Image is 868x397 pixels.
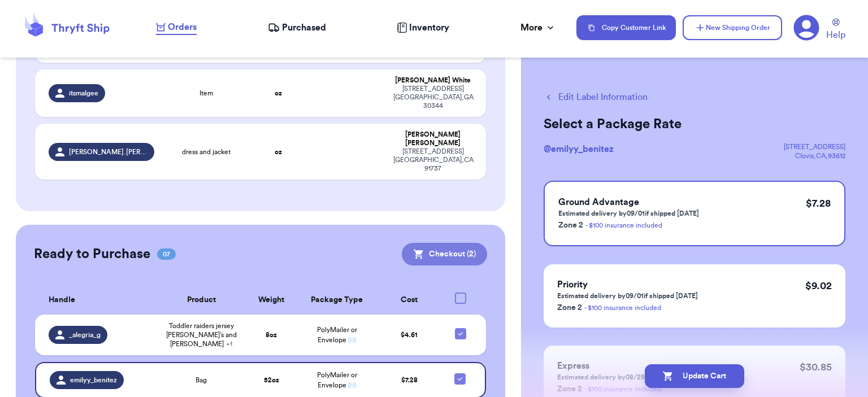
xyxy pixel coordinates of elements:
[402,243,487,265] button: Checkout (2)
[558,198,639,207] span: Ground Advantage
[70,376,117,385] span: emilyy_benitez
[69,147,148,156] span: [PERSON_NAME].[PERSON_NAME]
[393,147,472,173] div: [STREET_ADDRESS] [GEOGRAPHIC_DATA] , CA 91737
[275,90,282,97] strong: oz
[268,21,326,34] a: Purchased
[401,377,418,383] span: $ 7.28
[558,209,699,218] p: Estimated delivery by 09/01 if shipped [DATE]
[376,286,442,315] th: Cost
[805,278,832,294] p: $ 9.02
[49,294,75,306] span: Handle
[557,304,582,312] span: Zone 2
[409,21,449,34] span: Inventory
[317,326,357,343] span: PolyMailer or Envelope ✉️
[806,195,831,211] p: $ 7.28
[34,245,150,263] h2: Ready to Purchase
[576,15,676,40] button: Copy Customer Link
[544,145,614,154] span: @ emilyy_benitez
[683,15,782,40] button: New Shipping Order
[164,321,238,348] span: Toddler raiders jersey [PERSON_NAME]’s and [PERSON_NAME]
[275,149,282,155] strong: oz
[282,21,326,34] span: Purchased
[784,151,845,160] div: Clovis , CA , 93612
[585,222,662,229] a: - $100 insurance included
[401,331,418,338] span: $ 4.61
[520,21,556,34] div: More
[645,364,744,388] button: Update Cart
[226,341,232,347] span: + 1
[264,377,279,383] strong: 52 oz
[393,130,472,147] div: [PERSON_NAME] [PERSON_NAME]
[266,331,277,338] strong: 8 oz
[199,89,213,98] span: Item
[69,89,98,98] span: itsmalgee
[784,142,845,151] div: [STREET_ADDRESS]
[298,286,377,315] th: Package Type
[196,376,207,385] span: Bag
[397,21,449,34] a: Inventory
[157,248,176,260] span: 07
[69,330,101,339] span: _alegria_g
[544,115,845,133] h2: Select a Package Rate
[158,286,245,315] th: Product
[557,291,698,300] p: Estimated delivery by 09/01 if shipped [DATE]
[558,221,583,229] span: Zone 2
[826,19,845,42] a: Help
[393,85,472,110] div: [STREET_ADDRESS] [GEOGRAPHIC_DATA] , GA 30344
[826,28,845,42] span: Help
[182,147,231,156] span: dress and jacket
[393,76,472,85] div: [PERSON_NAME] White
[584,304,661,311] a: - $100 insurance included
[168,20,197,34] span: Orders
[544,90,648,104] button: Edit Label Information
[317,372,357,389] span: PolyMailer or Envelope ✉️
[557,280,588,289] span: Priority
[245,286,298,315] th: Weight
[156,20,197,35] a: Orders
